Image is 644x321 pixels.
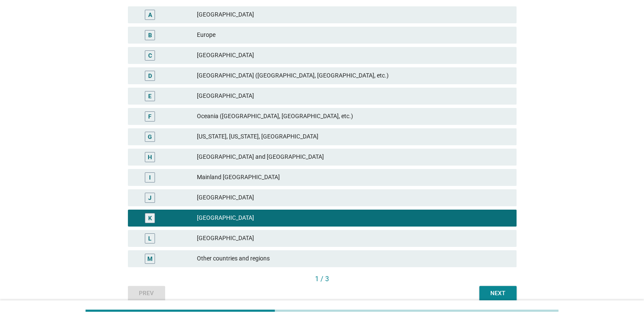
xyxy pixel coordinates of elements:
[197,71,509,81] div: [GEOGRAPHIC_DATA] ([GEOGRAPHIC_DATA], [GEOGRAPHIC_DATA], etc.)
[197,30,509,40] div: Europe
[197,213,509,223] div: [GEOGRAPHIC_DATA]
[148,112,152,121] div: F
[148,234,152,243] div: L
[197,111,509,122] div: Oceania ([GEOGRAPHIC_DATA], [GEOGRAPHIC_DATA], etc.)
[197,193,509,203] div: [GEOGRAPHIC_DATA]
[148,71,152,80] div: D
[149,173,151,182] div: I
[197,50,509,61] div: [GEOGRAPHIC_DATA]
[197,233,509,244] div: [GEOGRAPHIC_DATA]
[148,51,152,60] div: C
[148,30,152,39] div: B
[148,91,152,100] div: E
[197,172,509,183] div: Mainland [GEOGRAPHIC_DATA]
[197,91,509,101] div: [GEOGRAPHIC_DATA]
[128,274,517,284] div: 1 / 3
[148,213,152,222] div: K
[148,193,152,202] div: J
[197,152,509,162] div: [GEOGRAPHIC_DATA] and [GEOGRAPHIC_DATA]
[197,10,509,20] div: [GEOGRAPHIC_DATA]
[148,132,152,141] div: G
[197,254,509,264] div: Other countries and regions
[479,286,517,301] button: Next
[486,289,510,298] div: Next
[148,10,152,19] div: A
[197,132,509,142] div: [US_STATE], [US_STATE], [GEOGRAPHIC_DATA]
[148,152,152,161] div: H
[147,254,152,263] div: M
